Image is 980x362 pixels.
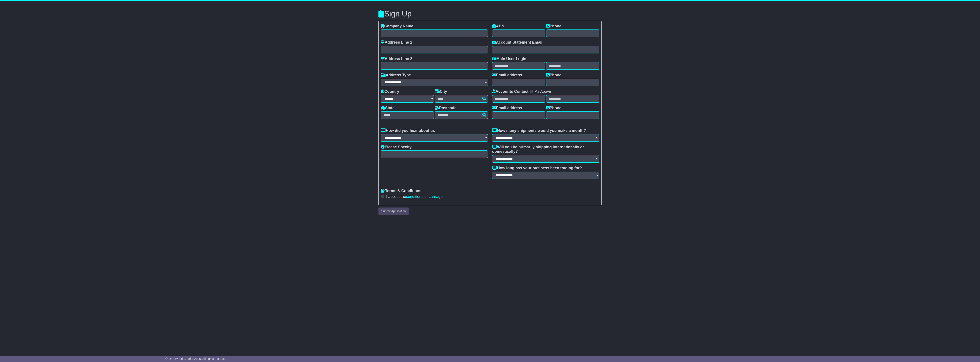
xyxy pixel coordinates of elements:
label: How many shipments would you make a month? [492,128,586,133]
div: | [492,89,599,95]
label: Address Type [381,73,411,78]
label: Phone [546,106,561,110]
label: Postcode [435,106,456,110]
label: Company Name [381,24,413,29]
label: ABN [492,24,504,29]
label: State [381,106,394,110]
label: Will you be primarily shipping internationally or domestically? [492,145,599,154]
label: Account Statement Email [492,40,542,45]
h3: Sign Up [378,10,602,18]
label: Phone [546,24,561,29]
label: Main User Login [492,57,526,61]
label: As Above [535,89,551,94]
label: I accept the [386,194,443,199]
label: Address Line 1 [381,40,412,45]
label: Accounts Contact [492,89,528,94]
label: Country [381,89,399,94]
label: City [435,89,447,94]
label: Email address [492,106,522,110]
label: Please Specify [381,145,412,150]
label: Email address [492,73,522,78]
label: How did you hear about us [381,128,435,133]
span: © One World Courier 2025. All rights reserved. [165,357,227,361]
a: conditions of carriage [406,194,443,199]
label: Address Line 2 [381,57,412,61]
label: How long has your business been trading for? [492,166,582,171]
label: Terms & Conditions [381,189,421,193]
label: Phone [546,73,561,78]
button: Submit Application [378,207,409,215]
